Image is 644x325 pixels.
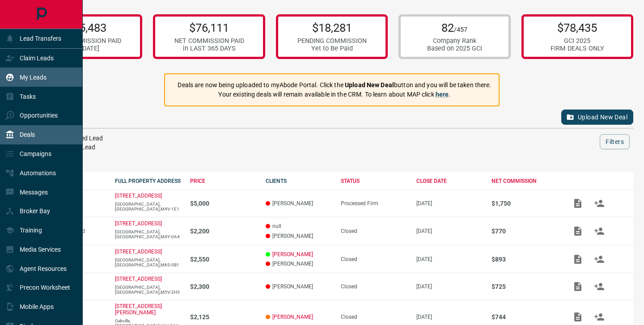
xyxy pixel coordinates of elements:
[51,45,121,52] div: in [DATE]
[297,37,367,45] div: PENDING COMMISSION
[341,256,407,262] div: Closed
[115,285,182,295] p: [GEOGRAPHIC_DATA],[GEOGRAPHIC_DATA],M5V-2H5
[436,91,449,98] a: here
[190,228,257,235] p: $2,200
[589,283,610,290] span: Match Clients
[416,256,483,262] p: [DATE]
[600,134,630,149] button: Filters
[115,257,182,267] p: [GEOGRAPHIC_DATA],[GEOGRAPHIC_DATA],M6S-0B1
[567,256,589,262] span: Add / View Documents
[190,313,257,321] p: $2,125
[491,313,558,321] p: $744
[561,110,633,125] button: Upload New Deal
[491,283,558,290] p: $725
[190,178,257,184] div: PRICE
[491,256,558,263] p: $893
[454,26,467,34] span: /457
[567,200,589,206] span: Add / View Documents
[297,45,367,52] div: Yet to Be Paid
[115,202,182,211] p: [GEOGRAPHIC_DATA],[GEOGRAPHIC_DATA],M4V-1E1
[272,251,313,257] a: [PERSON_NAME]
[174,37,244,45] div: NET COMMISSION PAID
[341,200,407,207] div: Processed Firm
[115,193,162,199] a: [STREET_ADDRESS]
[589,228,610,234] span: Match Clients
[266,261,332,267] p: [PERSON_NAME]
[341,228,407,234] div: Closed
[551,45,604,52] div: FIRM DEALS ONLY
[266,223,332,229] p: null
[178,80,491,90] p: Deals are now being uploaded to myAbode Portal. Click the button and you will be taken there.
[551,21,604,34] p: $78,435
[115,229,182,239] p: [GEOGRAPHIC_DATA],[GEOGRAPHIC_DATA],M4Y-0A4
[115,249,162,255] a: [STREET_ADDRESS]
[416,228,483,234] p: [DATE]
[190,283,257,290] p: $2,300
[115,220,162,227] a: [STREET_ADDRESS]
[427,37,482,45] div: Company Rank
[341,178,407,184] div: STATUS
[51,37,121,45] div: NET COMMISSION PAID
[567,283,589,290] span: Add / View Documents
[589,314,610,320] span: Match Clients
[427,45,482,52] div: Based on 2025 GCI
[51,21,121,34] p: $55,483
[416,314,483,320] p: [DATE]
[115,276,162,282] a: [STREET_ADDRESS]
[115,178,182,184] div: FULL PROPERTY ADDRESS
[491,228,558,235] p: $770
[115,303,162,316] a: [STREET_ADDRESS][PERSON_NAME]
[178,90,491,99] p: Your existing deals will remain available in the CRM. To learn about MAP click .
[416,200,483,207] p: [DATE]
[190,256,257,263] p: $2,550
[345,81,394,89] strong: Upload New Deal
[174,21,244,34] p: $76,111
[567,228,589,234] span: Add / View Documents
[190,200,257,207] p: $5,000
[491,200,558,207] p: $1,750
[341,314,407,320] div: Closed
[551,37,604,45] div: GCI 2025
[266,283,332,290] p: [PERSON_NAME]
[589,200,610,206] span: Match Clients
[266,200,332,207] p: [PERSON_NAME]
[416,283,483,290] p: [DATE]
[416,178,483,184] div: CLOSE DATE
[297,21,367,34] p: $18,281
[266,178,332,184] div: CLIENTS
[427,21,482,34] p: 82
[174,45,244,52] div: in LAST 365 DAYS
[341,283,407,290] div: Closed
[567,314,589,320] span: Add / View Documents
[266,233,332,239] p: [PERSON_NAME]
[272,314,313,320] a: [PERSON_NAME]
[491,178,558,184] div: NET COMMISSION
[589,256,610,262] span: Match Clients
